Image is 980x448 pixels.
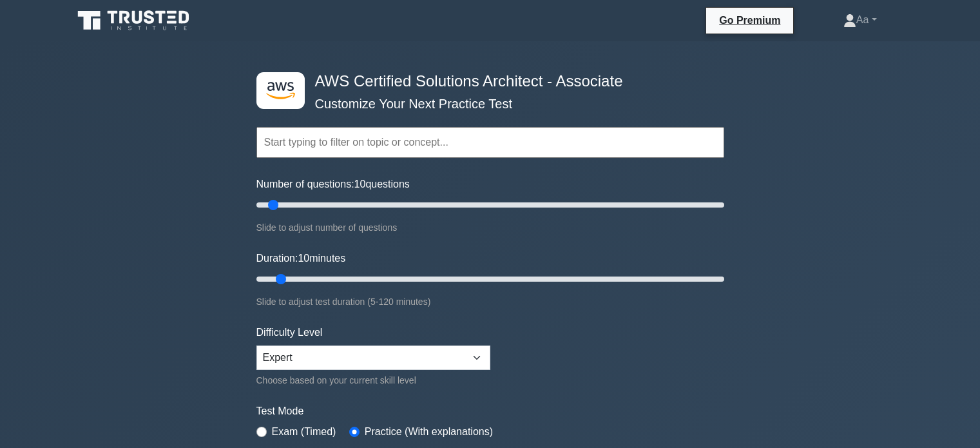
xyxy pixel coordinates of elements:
h4: AWS Certified Solutions Architect - Associate [310,72,661,91]
label: Practice (With explanations) [365,424,493,440]
a: Aa [812,7,908,33]
div: Slide to adjust number of questions [256,220,724,235]
label: Test Mode [256,404,724,419]
label: Duration: minutes [256,251,346,266]
label: Exam (Timed) [272,424,336,440]
span: 10 [354,179,366,190]
label: Number of questions: questions [256,177,410,192]
a: Go Premium [711,12,788,28]
input: Start typing to filter on topic or concept... [256,127,724,158]
span: 10 [298,253,309,264]
div: Slide to adjust test duration (5-120 minutes) [256,294,724,309]
div: Choose based on your current skill level [256,373,490,388]
label: Difficulty Level [256,325,323,340]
